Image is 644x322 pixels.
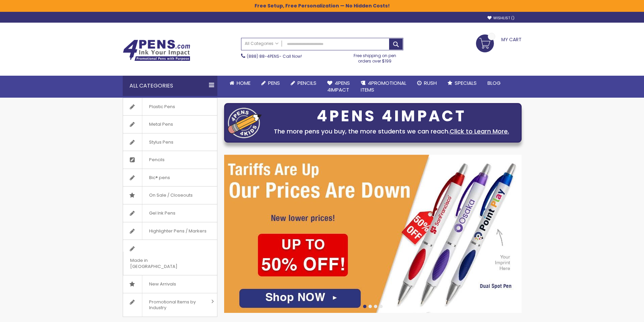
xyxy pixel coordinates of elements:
span: Highlighter Pens / Markers [142,222,213,240]
div: All Categories [123,76,217,96]
span: New Arrivals [142,275,183,293]
a: New Arrivals [123,275,217,293]
a: Gel Ink Pens [123,204,217,222]
a: Bic® pens [123,169,217,187]
span: Pencils [297,79,316,86]
span: 4PROMOTIONAL ITEMS [361,79,406,93]
span: Metal Pens [142,116,180,133]
span: Pens [268,79,280,86]
a: Wishlist [487,16,515,21]
a: Pens [256,76,285,91]
a: Specials [442,76,482,91]
span: Pencils [142,151,171,169]
span: Plastic Pens [142,98,182,116]
span: On Sale / Closeouts [142,187,199,204]
a: Click to Learn More. [450,127,509,135]
span: Rush [424,79,437,86]
span: Home [237,79,251,86]
a: Rush [412,76,442,91]
span: Bic® pens [142,169,177,187]
a: Metal Pens [123,116,217,133]
a: Home [224,76,256,91]
a: (888) 88-4PENS [247,53,279,59]
div: Free shipping on pen orders over $199 [347,50,403,64]
span: Gel Ink Pens [142,204,182,222]
img: /cheap-promotional-products.html [224,155,522,313]
a: All Categories [241,38,282,49]
img: four_pen_logo.png [228,107,262,138]
span: Made in [GEOGRAPHIC_DATA] [123,252,200,275]
span: Blog [487,79,501,86]
span: Specials [455,79,477,86]
a: Promotional Items by Industry [123,293,217,317]
a: 4PROMOTIONALITEMS [355,76,412,98]
span: Stylus Pens [142,133,180,151]
a: 4Pens4impact [322,76,355,98]
span: Promotional Items by Industry [142,293,209,317]
div: The more pens you buy, the more students we can reach. [265,127,518,136]
span: 4Pens 4impact [327,79,350,93]
a: On Sale / Closeouts [123,187,217,204]
a: Made in [GEOGRAPHIC_DATA] [123,240,217,275]
span: All Categories [245,41,279,46]
div: 4PENS 4IMPACT [265,109,518,123]
a: Pencils [123,151,217,169]
a: Plastic Pens [123,98,217,116]
a: Pencils [285,76,322,91]
span: - Call Now! [247,53,302,59]
a: Stylus Pens [123,133,217,151]
img: 4Pens Custom Pens and Promotional Products [123,40,190,61]
a: Blog [482,76,506,91]
a: Highlighter Pens / Markers [123,222,217,240]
